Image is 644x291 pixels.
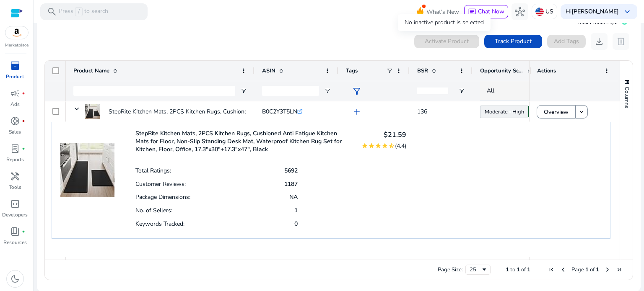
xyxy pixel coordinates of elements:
[10,61,20,71] span: inventory_2
[10,171,20,181] span: handyman
[544,103,569,121] span: Overview
[596,266,599,273] span: 1
[395,142,406,150] span: (4.4)
[22,230,25,233] span: fiber_manual_record
[560,266,566,273] div: Previous Page
[484,35,542,48] button: Track Product
[73,86,235,96] input: Product Name Filter Input
[9,183,21,191] p: Tools
[3,239,27,246] p: Resources
[506,266,509,273] span: 1
[590,266,595,273] span: of
[521,266,526,273] span: of
[10,100,20,108] p: Ads
[512,3,528,20] button: hub
[6,73,24,80] p: Product
[5,26,28,39] img: amazon.svg
[527,266,530,273] span: 1
[22,119,25,123] span: fiber_manual_record
[352,107,362,117] span: add
[535,8,544,16] img: us.svg
[262,108,297,116] span: B0C2Y3T5LN
[545,4,553,19] p: US
[571,266,584,273] span: Page
[382,142,388,149] mat-icon: star
[548,266,555,273] div: First Page
[75,7,83,16] span: /
[470,266,481,273] div: 25
[85,104,100,119] img: 51V1BHC9wWL._AC_US100_.jpg
[417,108,427,116] span: 136
[604,266,611,273] div: Next Page
[22,92,25,95] span: fiber_manual_record
[2,211,28,219] p: Developers
[495,37,532,46] span: Track Product
[622,7,632,17] span: keyboard_arrow_down
[480,67,524,75] span: Opportunity Score
[578,108,585,116] mat-icon: keyboard_arrow_down
[10,116,20,126] span: donut_small
[135,129,351,153] p: StepRite Kitchen Mats, 2PCS Kitchen Rugs, Cushioned Anti Fatigue Kitchen Mats for Floor, Non-Slip...
[135,167,171,175] p: Total Ratings:
[240,88,247,94] button: Open Filter Menu
[528,106,531,117] span: 73.57
[109,103,288,120] p: StepRite Kitchen Mats, 2PCS Kitchen Rugs, Cushioned Anti Fatigue...
[361,142,368,149] mat-icon: star
[517,266,520,273] span: 1
[510,266,515,273] span: to
[135,180,186,188] p: Customer Reviews:
[591,33,608,50] button: download
[10,144,20,154] span: lab_profile
[9,128,21,136] p: Sales
[537,67,556,75] span: Actions
[10,88,20,98] span: campaign
[417,67,428,75] span: BSR
[60,126,114,197] img: 51V1BHC9wWL._AC_US100_.jpg
[284,167,298,175] p: 5692
[566,9,619,15] p: Hi
[464,5,508,18] button: chatChat Now
[135,206,172,214] p: No. of Sellers:
[438,266,463,273] div: Page Size:
[5,42,29,49] p: Marketplace
[468,8,476,16] span: chat
[22,147,25,150] span: fiber_manual_record
[616,266,623,273] div: Last Page
[375,142,382,149] mat-icon: star
[47,7,57,17] span: search
[59,7,108,16] p: Press to search
[324,88,331,94] button: Open Filter Menu
[262,86,319,96] input: ASIN Filter Input
[623,87,631,108] span: Columns
[458,88,465,94] button: Open Filter Menu
[515,7,525,17] span: hub
[262,67,275,75] span: ASIN
[73,67,109,75] span: Product Name
[480,106,528,118] a: Moderate - High
[10,274,20,284] span: dark_mode
[426,5,459,19] span: What's New
[368,142,375,149] mat-icon: star
[135,193,190,201] p: Package Dimensions:
[478,8,504,15] span: Chat Now
[346,67,358,75] span: Tags
[594,36,604,46] span: download
[361,131,406,139] h4: $21.59
[294,206,298,214] p: 1
[10,199,20,209] span: code_blocks
[585,266,589,273] span: 1
[284,180,298,188] p: 1187
[571,8,619,15] b: [PERSON_NAME]
[388,142,395,149] mat-icon: star_half
[537,105,576,118] button: Overview
[487,87,494,95] span: All
[135,220,184,228] p: Keywords Tracked:
[465,265,491,275] div: Page Size
[398,14,491,31] div: No inactive product is selected
[294,220,298,228] p: 0
[289,193,298,201] p: NA
[352,86,362,96] span: filter_alt
[6,156,24,163] p: Reports
[10,227,20,237] span: book_4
